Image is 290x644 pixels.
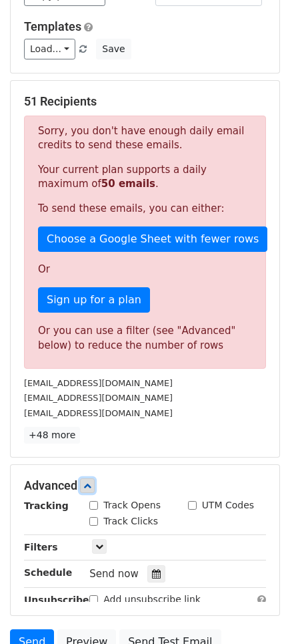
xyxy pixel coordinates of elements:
strong: Filters [24,542,58,552]
strong: 50 emails [101,178,155,190]
label: Add unsubscribe link [103,593,201,607]
p: Or [38,263,252,277]
strong: Schedule [24,567,72,578]
a: Sign up for a plan [38,287,150,313]
small: [EMAIL_ADDRESS][DOMAIN_NAME] [24,408,173,418]
p: Your current plan supports a daily maximum of . [38,163,252,191]
button: Save [96,39,131,59]
label: Track Opens [103,498,161,512]
p: Sorry, you don't have enough daily email credits to send these emails. [38,124,252,152]
a: Templates [24,19,81,33]
small: [EMAIL_ADDRESS][DOMAIN_NAME] [24,393,173,403]
p: To send these emails, you can either: [38,202,252,216]
small: [EMAIL_ADDRESS][DOMAIN_NAME] [24,378,173,388]
a: +48 more [24,427,80,444]
strong: Tracking [24,500,69,511]
label: UTM Codes [202,498,254,512]
iframe: Chat Widget [223,580,290,644]
a: Load... [24,39,75,59]
div: Or you can use a filter (see "Advanced" below) to reduce the number of rows [38,323,252,353]
h5: Advanced [24,478,266,493]
h5: 51 Recipients [24,94,266,109]
a: Choose a Google Sheet with fewer rows [38,226,267,252]
strong: Unsubscribe [24,595,89,605]
span: Send now [89,568,139,580]
label: Track Clicks [103,514,158,528]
